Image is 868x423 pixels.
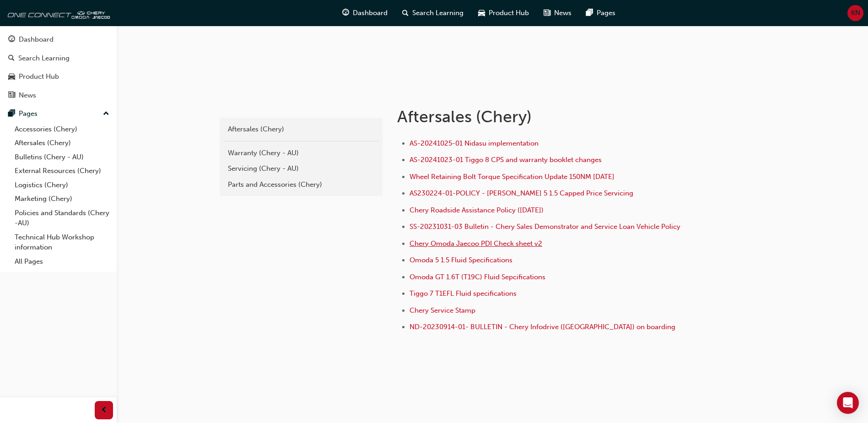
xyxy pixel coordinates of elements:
[410,256,512,264] a: Omoda 5 1.5 Fluid Specifications
[410,222,680,231] a: SS-20231031-03 Bulletin - Chery Sales Demonstrator and Service Loan Vehicle Policy
[4,105,113,122] button: Pages
[8,36,15,44] span: guage-icon
[4,29,113,105] button: DashboardSearch LearningProduct HubNews
[19,90,36,101] div: News
[103,108,109,120] span: up-icon
[4,68,113,85] a: Product Hub
[4,87,113,104] a: News
[11,122,113,136] a: Accessories (Chery)
[410,156,602,164] a: AS-20241023-01 Tiggo 8 CPS and warranty booklet changes
[410,139,539,147] a: AS-20241025-01 Nidasu implementation
[410,173,615,181] a: Wheel Retaining Bolt Torque Specification Update 150NM [DATE]
[410,306,475,315] a: Chery Service Stamp
[11,192,113,206] a: Marketing (Chery)
[8,92,15,100] span: news-icon
[410,323,675,331] a: ND-20230914-01- BULLETIN - Chery Infodrive ([GEOGRAPHIC_DATA]) on boarding
[471,4,536,22] a: car-iconProduct Hub
[4,50,113,67] a: Search Learning
[223,145,379,161] a: Warranty (Chery - AU)
[8,54,15,63] span: search-icon
[489,8,529,18] span: Product Hub
[228,148,374,158] div: Warranty (Chery - AU)
[536,4,579,22] a: news-iconNews
[11,136,113,150] a: Aftersales (Chery)
[11,255,113,269] a: All Pages
[410,189,633,197] a: AS230224-01-POLICY - [PERSON_NAME] 5 1.5 Capped Price Servicing
[847,5,863,21] button: KN
[19,108,38,119] div: Pages
[410,289,517,298] a: Tiggo 7 T1EFL Fluid specifications
[11,178,113,192] a: Logistics (Chery)
[478,7,485,19] span: car-icon
[5,4,110,22] img: oneconnect
[11,206,113,230] a: Policies and Standards (Chery -AU)
[412,8,464,18] span: Search Learning
[223,121,379,137] a: Aftersales (Chery)
[8,73,15,81] span: car-icon
[19,71,59,82] div: Product Hub
[18,53,70,64] div: Search Learning
[579,4,623,22] a: pages-iconPages
[544,7,550,19] span: news-icon
[19,34,54,45] div: Dashboard
[342,7,349,19] span: guage-icon
[402,7,409,19] span: search-icon
[101,405,108,416] span: prev-icon
[586,7,593,19] span: pages-icon
[554,8,571,18] span: News
[223,177,379,193] a: Parts and Accessories (Chery)
[335,4,395,22] a: guage-iconDashboard
[397,107,697,127] h1: Aftersales (Chery)
[4,31,113,48] a: Dashboard
[410,239,542,248] a: Chery Omoda Jaecoo PDI Check sheet v2
[228,163,374,174] div: Servicing (Chery - AU)
[223,161,379,177] a: Servicing (Chery - AU)
[597,8,615,18] span: Pages
[11,150,113,164] a: Bulletins (Chery - AU)
[228,179,374,190] div: Parts and Accessories (Chery)
[8,110,15,118] span: pages-icon
[228,124,374,135] div: Aftersales (Chery)
[410,273,545,281] a: Omoda GT 1.6T (T19C) Fluid Sepcifications
[410,206,544,214] a: Chery Roadside Assistance Policy ([DATE])
[11,230,113,255] a: Technical Hub Workshop information
[837,392,859,414] div: Open Intercom Messenger
[11,164,113,178] a: External Resources (Chery)
[395,4,471,22] a: search-iconSearch Learning
[353,8,388,18] span: Dashboard
[851,8,860,18] span: KN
